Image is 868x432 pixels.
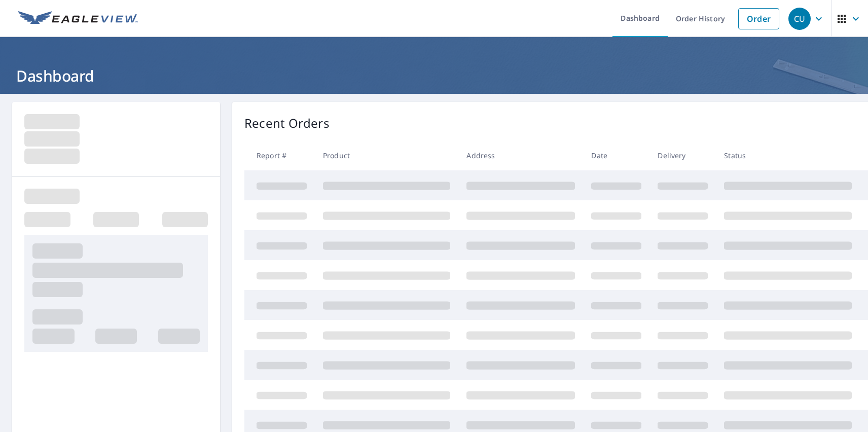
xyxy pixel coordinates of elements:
[583,140,649,170] th: Date
[788,8,811,30] div: CU
[315,140,458,170] th: Product
[244,114,330,132] p: Recent Orders
[649,140,716,170] th: Delivery
[244,140,315,170] th: Report #
[716,140,860,170] th: Status
[18,11,138,26] img: EV Logo
[12,65,856,86] h1: Dashboard
[738,8,779,29] a: Order
[458,140,583,170] th: Address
